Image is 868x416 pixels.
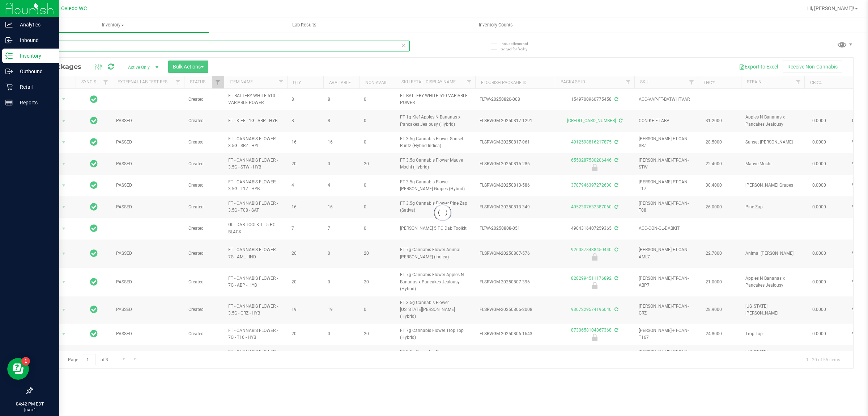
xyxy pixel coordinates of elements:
span: Inventory [17,22,209,28]
p: Outbound [13,67,56,76]
inline-svg: Inbound [5,37,13,44]
p: 04:42 PM EDT [3,401,56,407]
a: Inventory [17,17,209,33]
span: Oviedo WC [61,5,87,12]
input: Search Package ID, Item Name, SKU, Lot or Part Number... [32,41,410,51]
inline-svg: Inventory [5,52,13,59]
inline-svg: Reports [5,99,13,106]
inline-svg: Outbound [5,68,13,75]
span: Clear [401,41,406,50]
p: Retail [13,83,56,91]
span: Hi, [PERSON_NAME]! [807,5,854,11]
p: [DATE] [3,407,56,413]
span: Inventory Counts [469,22,523,28]
inline-svg: Analytics [5,21,13,28]
inline-svg: Retail [5,83,13,91]
span: Lab Results [282,22,326,28]
a: Inventory Counts [400,17,591,33]
iframe: Resource center [7,358,29,380]
p: Reports [13,98,56,107]
p: Analytics [13,20,56,29]
a: Lab Results [209,17,400,33]
span: Include items not tagged for facility [501,41,537,52]
p: Inventory [13,51,56,60]
p: Inbound [13,36,56,45]
iframe: Resource center unread badge [21,357,30,366]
